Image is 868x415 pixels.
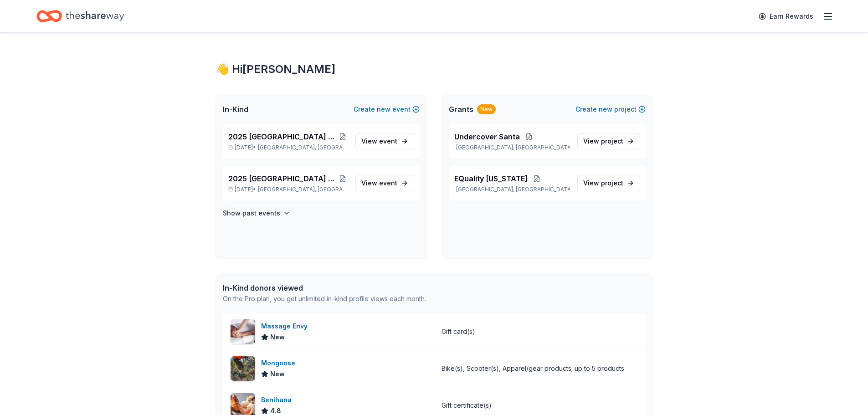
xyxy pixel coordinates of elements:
[258,144,348,151] span: [GEOGRAPHIC_DATA], [GEOGRAPHIC_DATA]
[355,175,414,191] a: View event
[454,144,570,151] p: [GEOGRAPHIC_DATA], [GEOGRAPHIC_DATA]
[354,104,420,115] button: Createnewevent
[228,131,338,142] span: 2025 [GEOGRAPHIC_DATA] Equality [US_STATE] Gala
[231,319,255,344] img: Image for Massage Envy
[449,104,473,115] span: Grants
[228,144,348,151] p: [DATE] •
[228,173,338,184] span: 2025 [GEOGRAPHIC_DATA] Equality [US_STATE] Gala
[223,293,426,304] div: On the Pro plan, you get unlimited in-kind profile views each month.
[442,326,475,337] div: Gift card(s)
[223,208,290,219] button: Show past events
[601,137,623,145] span: project
[599,104,612,115] span: new
[270,332,285,343] span: New
[577,175,640,191] a: View project
[258,186,348,193] span: [GEOGRAPHIC_DATA], [GEOGRAPHIC_DATA]
[261,358,299,369] div: Mongoose
[231,356,255,381] img: Image for Mongoose
[454,131,520,142] span: Undercover Santa
[379,179,397,187] span: event
[223,282,426,293] div: In-Kind donors viewed
[270,369,285,379] span: New
[577,133,640,149] a: View project
[753,8,819,25] a: Earn Rewards
[361,178,397,189] span: View
[377,104,390,115] span: new
[216,62,653,77] div: 👋 Hi [PERSON_NAME]
[583,136,623,147] span: View
[575,104,646,115] button: Createnewproject
[355,133,414,149] a: View event
[601,179,623,187] span: project
[261,395,295,405] div: Benihana
[379,137,397,145] span: event
[36,5,124,27] a: Home
[361,136,397,147] span: View
[228,186,348,193] p: [DATE] •
[454,186,570,193] p: [GEOGRAPHIC_DATA], [GEOGRAPHIC_DATA]
[583,178,623,189] span: View
[442,400,492,411] div: Gift certificate(s)
[477,104,496,114] div: New
[454,173,528,184] span: EQuality [US_STATE]
[442,363,624,374] div: Bike(s), Scooter(s), Apparel/gear products; up to 5 products
[223,208,280,219] h4: Show past events
[261,321,311,332] div: Massage Envy
[223,104,248,115] span: In-Kind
